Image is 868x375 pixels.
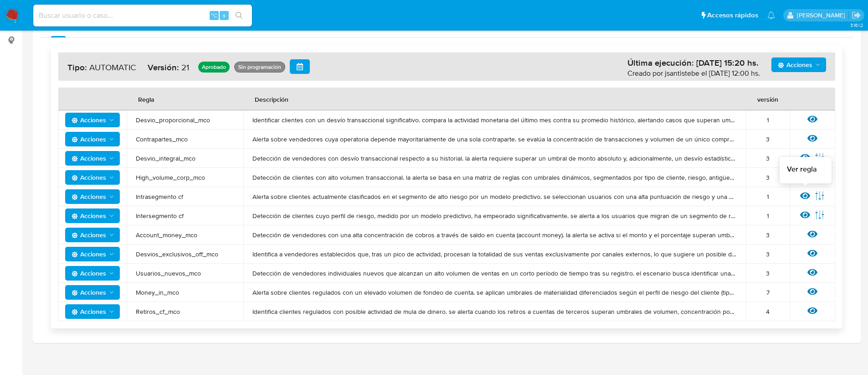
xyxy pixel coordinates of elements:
[852,10,861,20] a: Salir
[707,10,758,20] span: Accesos rápidos
[223,11,226,20] span: s
[787,164,817,174] span: Ver regla
[33,10,252,21] input: Buscar usuario o caso...
[211,11,217,20] span: ⌥
[230,9,248,22] button: search-icon
[767,11,775,19] a: Notificaciones
[850,21,863,29] span: 3.161.2
[797,11,848,20] p: ezequielignacio.rocha@mercadolibre.com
